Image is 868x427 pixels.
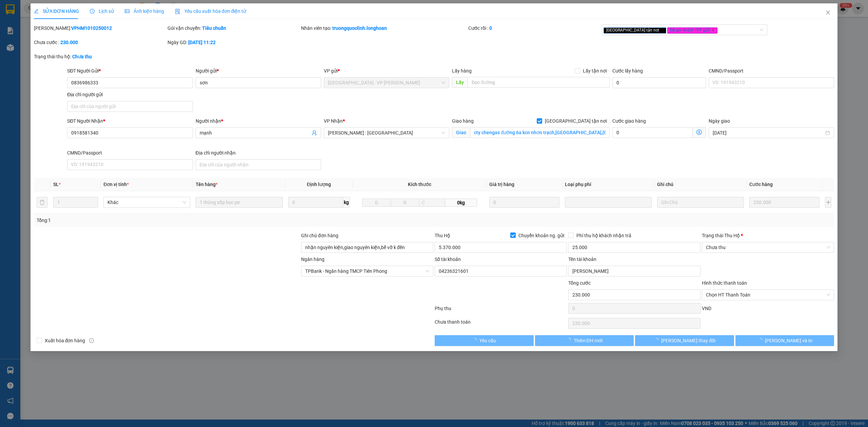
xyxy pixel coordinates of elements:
[825,10,831,15] span: close
[196,159,321,170] input: Địa chỉ của người nhận
[343,197,350,208] span: kg
[612,127,693,138] input: Cước giao hàng
[468,24,600,32] div: Cước rồi :
[702,232,834,239] div: Trạng thái Thu Hộ
[301,257,324,262] label: Ngân hàng
[67,117,193,125] div: SĐT Người Nhận
[34,53,200,60] div: Trạng thái thu hộ:
[667,27,718,34] span: Đã gọi khách (VP gửi)
[749,197,820,208] input: 0
[434,318,568,330] div: Chưa thanh toán
[757,338,765,343] span: loading
[362,199,391,207] input: D
[202,25,226,31] b: Tiêu chuẩn
[34,8,79,14] span: SỬA ĐƠN HÀNG
[709,118,730,124] label: Ngày giao
[324,118,343,124] span: VP Nhận
[516,232,567,239] span: Chuyển khoản ng. gửi
[702,306,711,311] span: VND
[818,3,837,22] button: Close
[196,149,321,157] div: Địa chỉ người nhận
[125,8,164,14] span: Ảnh kiện hàng
[489,25,492,31] b: 0
[196,67,321,75] div: Người gửi
[535,335,634,346] button: Thêm ĐH mới
[312,130,317,136] span: user-add
[735,335,834,346] button: [PERSON_NAME] và In
[435,233,450,238] span: Thu Hộ
[103,182,129,187] span: Đơn vị tính
[34,9,39,14] span: edit
[489,182,514,187] span: Giá trị hàng
[660,28,664,32] span: close
[654,178,747,191] th: Ghi chú
[107,197,186,207] span: Khác
[702,280,747,286] label: Hình thức thanh toán
[452,127,470,138] span: Giao
[328,128,445,138] span: Hồ Chí Minh : Kho Quận 12
[324,67,449,75] div: VP gửi
[612,118,646,124] label: Cước giao hàng
[37,197,47,208] button: delete
[167,39,300,46] div: Ngày GD:
[71,25,112,31] b: VPHM1010250012
[568,266,701,277] input: Tên tài khoản
[612,68,643,74] label: Cước lấy hàng
[332,25,387,31] b: truongquoclinh.longhoan
[67,149,193,157] div: CMND/Passport
[125,9,130,14] span: picture
[661,337,715,344] span: [PERSON_NAME] thay đổi
[60,40,78,45] b: 230.000
[542,117,610,125] span: [GEOGRAPHIC_DATA] tận nơi
[188,40,216,45] b: [DATE] 11:22
[580,67,610,75] span: Lấy tận nơi
[42,337,88,344] span: Xuất hóa đơn hàng
[175,8,246,14] span: Yêu cầu xuất hóa đơn điện tử
[468,77,610,88] input: Dọc đường
[452,68,472,74] span: Lấy hàng
[67,101,193,112] input: Địa chỉ của người gửi
[435,266,567,277] input: Số tài khoản
[654,338,661,343] span: loading
[713,129,824,137] input: Ngày giao
[72,54,92,59] b: Chưa thu
[90,8,114,14] span: Lịch sử
[167,24,300,32] div: Gói vận chuyển:
[706,290,830,300] span: Chọn HT Thanh Toán
[574,337,603,344] span: Thêm ĐH mới
[301,242,433,253] input: Ghi chú đơn hàng
[706,242,830,252] span: Chưa thu
[53,182,59,187] span: SL
[657,197,744,208] input: Ghi Chú
[419,199,445,207] input: C
[452,118,474,124] span: Giao hàng
[67,91,193,98] div: Địa chỉ người gửi
[765,337,812,344] span: [PERSON_NAME] và In
[568,257,596,262] label: Tên tài khoản
[472,338,479,343] span: loading
[470,127,610,138] input: Giao tận nơi
[307,182,331,187] span: Định lượng
[711,28,715,32] span: close
[89,338,94,343] span: info-circle
[435,335,534,346] button: Yêu cầu
[301,24,467,32] div: Nhân viên tạo:
[825,197,831,208] button: plus
[305,266,429,276] span: TPBank - Ngân hàng TMCP Tiên Phong
[489,197,559,208] input: 0
[196,117,321,125] div: Người nhận
[90,9,95,14] span: clock-circle
[562,178,654,191] th: Loại phụ phí
[604,27,666,34] span: [GEOGRAPHIC_DATA] tận nơi
[37,217,335,224] div: Tổng: 1
[408,182,431,187] span: Kích thước
[434,305,568,317] div: Phụ thu
[709,67,834,75] div: CMND/Passport
[34,39,166,46] div: Chưa cước :
[301,233,338,238] label: Ghi chú đơn hàng
[479,337,496,344] span: Yêu cầu
[391,199,419,207] input: R
[574,232,634,239] span: Phí thu hộ khách nhận trả
[612,77,706,88] input: Cước lấy hàng
[568,280,591,286] span: Tổng cước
